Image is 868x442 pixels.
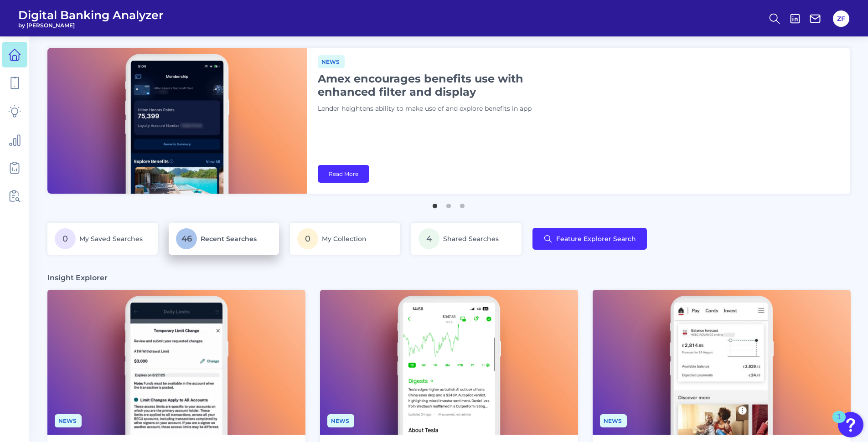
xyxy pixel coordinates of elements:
a: News [600,416,627,425]
span: News [55,414,82,427]
span: News [318,55,345,68]
span: 4 [418,228,439,249]
img: News - Phone (2).png [47,290,305,435]
span: My Saved Searches [79,235,143,243]
a: News [55,416,82,425]
button: 2 [444,199,453,208]
h1: Amex encourages benefits use with enhanced filter and display [318,72,546,98]
img: News - Phone.png [593,290,851,435]
img: News - Phone (1).png [320,290,578,435]
span: Recent Searches [201,235,257,243]
div: 1 [837,417,841,429]
a: Read More [318,165,369,183]
a: News [327,416,354,425]
a: 0My Saved Searches [47,223,158,255]
a: 4Shared Searches [411,223,522,255]
span: 0 [297,228,318,249]
span: 46 [176,228,197,249]
button: Feature Explorer Search [532,228,647,250]
span: Shared Searches [443,235,499,243]
span: 0 [55,228,76,249]
span: Digital Banking Analyzer [18,8,164,22]
img: bannerImg [47,48,307,194]
a: 0My Collection [290,223,400,255]
p: Lender heightens ability to make use of and explore benefits in app [318,104,546,114]
span: by [PERSON_NAME] [18,22,164,29]
button: Open Resource Center, 1 new notification [838,412,863,437]
a: News [318,57,345,66]
span: News [327,414,354,427]
span: My Collection [322,235,367,243]
h3: Insight Explorer [47,273,108,283]
button: 1 [430,199,439,208]
span: News [600,414,627,427]
button: 3 [458,199,467,208]
a: 46Recent Searches [169,223,279,255]
button: ZF [833,10,849,27]
span: Feature Explorer Search [556,235,636,242]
